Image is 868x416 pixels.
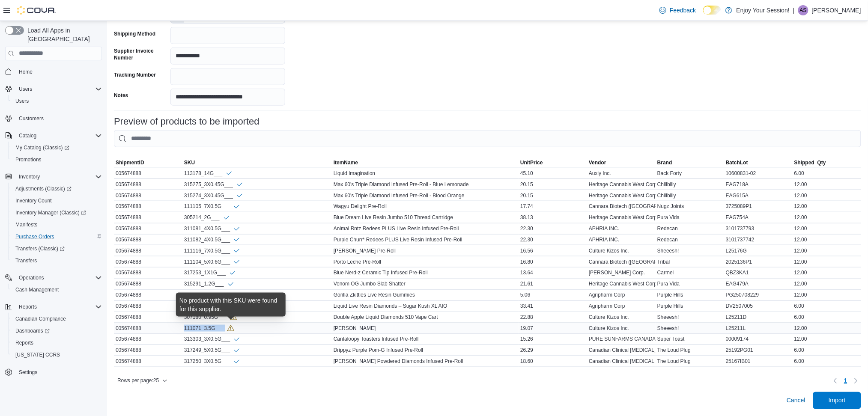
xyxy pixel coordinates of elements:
div: 005674888 [114,190,182,201]
div: 317253_1X1G___ [184,269,236,276]
label: Notes [114,92,128,99]
div: Pura Vida [656,212,724,223]
button: Home [2,65,105,78]
div: L25176G [724,246,793,256]
a: Dashboards [9,325,105,337]
span: Import [829,396,846,405]
div: 315274_3X0.45G___ [184,192,243,199]
div: 113178_14G___ [184,170,233,177]
div: Cannara Biotech ([GEOGRAPHIC_DATA]) Inc. [587,257,656,267]
svg: Info [233,203,240,210]
a: Transfers (Classic) [9,243,105,255]
span: Cancel [787,396,805,405]
div: Heritage Cannabis West Corporation [587,179,656,190]
div: 12.00 [793,257,861,267]
div: 16.56 [519,246,587,256]
div: 13.64 [519,267,587,278]
div: Liquid Live Resin Diamonds – Sugar Kush XL AIO [332,301,519,311]
span: Reports [12,338,102,348]
div: 5.06 [519,290,587,300]
span: Transfers (Classic) [12,244,102,254]
span: Manifests [12,220,102,230]
div: 005674888 [114,323,182,333]
img: Cova [17,6,56,15]
div: APHRIA INC. [587,223,656,234]
div: Canadian Clinical [MEDICAL_DATA] Inc. [587,356,656,366]
div: 111104_5X0.6G___ [184,258,240,265]
div: Auxly Inc. [587,168,656,178]
div: 005674888 [114,290,182,300]
a: Feedback [656,2,699,19]
div: 317249_5X0.5G___ [184,347,240,354]
svg: Info [233,336,240,343]
span: Cash Management [12,285,102,295]
div: 6.00 [793,356,861,366]
div: PURE SUNFARMS CANADA CORP. [587,334,656,344]
div: Blue Nerd-z Ceramic Tip Infused Pre-Roll [332,267,519,278]
div: Heritage Cannabis West Corporation [587,212,656,223]
p: [PERSON_NAME] [812,5,861,15]
button: Vendor [587,157,656,168]
div: 111105_7X0.5G___ [184,203,240,210]
div: Pura Vida [656,279,724,289]
span: Operations [19,274,44,281]
button: Cash Management [9,284,105,296]
svg: Info [233,347,240,354]
button: Users [15,84,36,94]
div: Venom OG Jumbo Slab Shatter [332,279,519,289]
div: 005674888 [114,223,182,234]
div: Sheeesh! [656,323,724,333]
p: Enjoy Your Session! [737,5,790,15]
div: 12.00 [793,246,861,256]
span: Inventory Manager (Classic) [15,209,86,216]
button: SKU [182,157,332,168]
div: [PERSON_NAME] [332,323,519,333]
div: 17.74 [519,201,587,211]
button: BatchLot [724,157,793,168]
button: Settings [2,366,105,378]
span: Users [15,98,29,104]
button: Cancel [783,392,809,409]
div: 12.00 [793,290,861,300]
button: Rows per page:25 [114,376,171,386]
svg: Info [226,170,233,177]
div: 005674888 [114,356,182,366]
button: Import [813,392,861,409]
div: 3101737793 [724,223,793,234]
div: 005674888 [114,334,182,344]
div: Tribal [656,257,724,267]
div: No product with this SKU were found for this supplier. [179,296,282,313]
svg: Info [233,259,240,265]
div: 315275_3X0.45G___ [184,181,243,188]
span: Inventory [15,172,102,182]
div: Sheeesh! [656,312,724,322]
span: Inventory Manager (Classic) [12,208,102,218]
svg: Info [233,247,240,254]
div: Redecan [656,223,724,234]
div: Chillbilly [656,179,724,190]
div: Heritage Cannabis West Corporation [587,279,656,289]
span: Shipped_Qty [794,159,826,166]
a: Settings [15,367,41,377]
div: 12.00 [793,179,861,190]
div: Canadian Clinical [MEDICAL_DATA] Inc. [587,345,656,355]
div: 111116_7X0.5G___ [184,247,240,254]
span: Transfers [12,256,102,266]
div: Culture Kizos Inc. [587,312,656,322]
a: My Catalog (Classic) [12,143,73,153]
input: This is a search bar. As you type, the results lower in the page will automatically filter. [114,130,861,147]
span: Dashboards [12,326,102,336]
span: Settings [19,369,37,376]
div: 6.00 [793,168,861,178]
button: ShipmentID [114,157,182,168]
nav: Complex example [5,62,102,401]
h3: Preview of products to be imported [114,116,260,127]
span: Purchase Orders [15,233,54,240]
a: Home [15,67,36,77]
a: Purchase Orders [12,232,58,242]
div: 22.30 [519,235,587,245]
div: Cannara Biotech ([GEOGRAPHIC_DATA]) Inc. [587,201,656,211]
span: Manifests [15,221,37,228]
a: Manifests [12,220,41,230]
div: 26.29 [519,345,587,355]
